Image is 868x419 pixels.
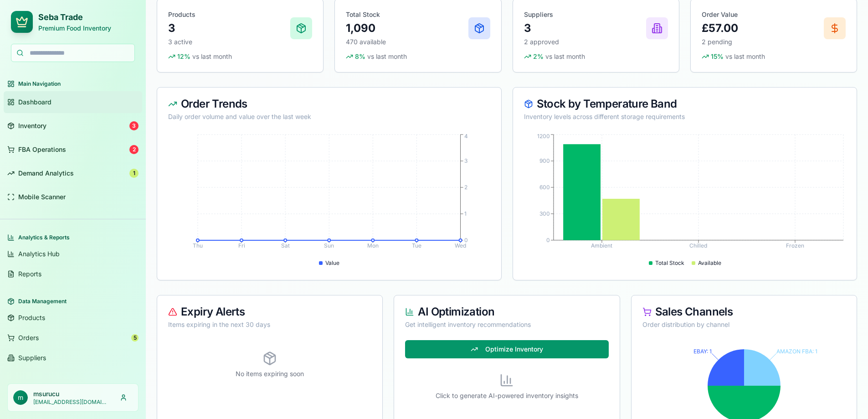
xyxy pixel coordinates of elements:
tspan: Thu [193,242,203,249]
tspan: 900 [539,157,550,164]
p: 3 [524,21,646,36]
span: FBA Operations [18,145,66,154]
tspan: 0 [464,237,468,243]
tspan: Tue [412,242,421,249]
tspan: 600 [539,184,550,191]
tspan: 1 [464,210,467,217]
tspan: Chilled [689,242,707,249]
a: Inventory3 [4,115,142,137]
a: Demand Analytics1 [4,162,142,184]
a: Analytics Hub [4,245,142,263]
a: Orders5 [4,329,142,347]
p: Click to generate AI-powered inventory insights [405,391,608,400]
span: Mobile Scanner [18,192,66,202]
tspan: Sat [281,242,290,249]
span: vs last month [192,52,232,61]
div: Data Management [4,294,142,309]
span: vs last month [367,52,407,61]
div: Sales Channels [642,306,846,317]
div: Total Stock [649,259,684,267]
div: Available [692,259,721,267]
p: 1,090 [346,21,468,36]
span: vs last month [725,52,765,61]
tspan: Wed [455,242,466,249]
span: m [13,390,28,405]
tspan: 0 [546,237,550,243]
p: 2 pending [702,37,824,47]
a: Products [4,309,142,327]
span: 8 % [355,52,365,61]
div: Expiry Alerts [168,306,371,317]
tspan: 300 [539,210,550,217]
a: Dashboard [4,91,142,113]
tspan: 1200 [537,133,550,140]
div: 5 [131,334,139,341]
div: Get intelligent inventory recommendations [405,320,608,329]
span: vs last month [545,52,585,61]
tspan: Ambient [591,242,612,249]
div: Value [319,259,339,267]
div: 2 [129,145,139,154]
span: Products [18,313,45,322]
a: FBA Operations2 [4,139,142,160]
a: Mobile Scanner [4,186,142,208]
p: Order Value [702,10,824,19]
p: Products [168,10,290,19]
tspan: 4 [464,133,468,140]
div: AI Optimization [405,306,608,317]
p: msurucu [33,389,109,398]
p: No items expiring soon [168,369,371,378]
tspan: EBAY: 1 [693,348,712,355]
tspan: Mon [367,242,379,249]
p: Premium Food Inventory [38,24,111,33]
div: 3 [129,121,139,130]
div: Order distribution by channel [642,320,846,329]
a: Suppliers [4,349,142,367]
a: Reports [4,265,142,283]
p: Total Stock [346,10,468,19]
p: £57.00 [702,21,824,36]
div: 1 [129,169,139,178]
span: Reports [18,269,41,279]
tspan: 2 [464,184,467,191]
div: Main Navigation [4,77,142,91]
tspan: 3 [464,157,467,164]
div: Items expiring in the next 30 days [168,320,371,329]
div: Analytics & Reports [4,230,142,245]
span: Demand Analytics [18,169,74,178]
span: Suppliers [18,353,46,362]
p: 3 [168,21,290,36]
tspan: Sun [324,242,334,249]
div: Inventory levels across different storage requirements [524,112,846,121]
h2: Seba Trade [38,11,111,24]
button: Optimize Inventory [405,340,608,358]
p: 470 available [346,37,468,47]
span: 15 % [711,52,724,61]
tspan: Fri [238,242,245,249]
tspan: Frozen [786,242,804,249]
div: Stock by Temperature Band [524,98,846,109]
p: 2 approved [524,37,646,47]
div: Order Trends [168,98,490,109]
div: Daily order volume and value over the last week [168,112,490,121]
span: Dashboard [18,98,51,107]
span: 12 % [177,52,190,61]
span: Inventory [18,121,46,130]
span: 2 % [533,52,544,61]
p: 3 active [168,37,290,47]
tspan: AMAZON FBA: 1 [776,348,817,355]
p: Suppliers [524,10,646,19]
span: Analytics Hub [18,249,60,259]
span: Orders [18,333,39,342]
p: [EMAIL_ADDRESS][DOMAIN_NAME] [33,398,109,406]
